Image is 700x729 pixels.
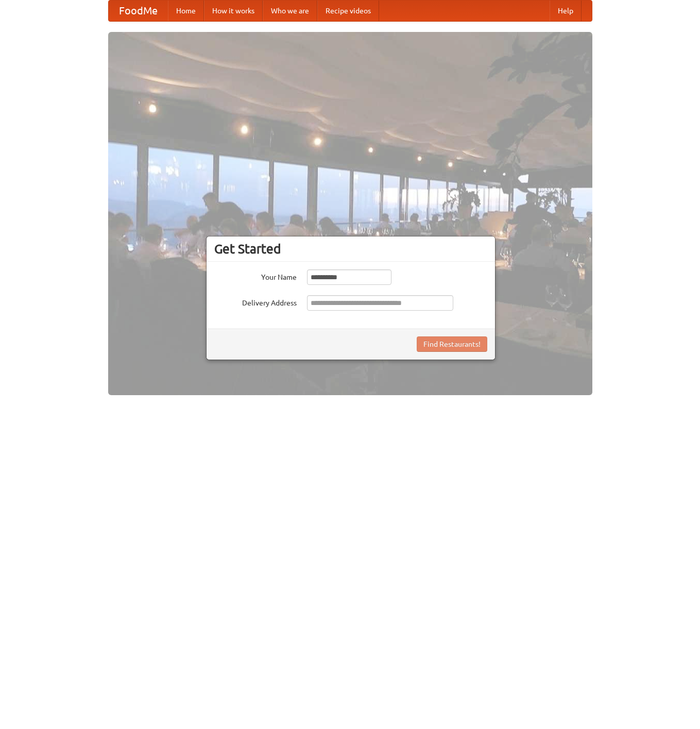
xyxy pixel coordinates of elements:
[214,241,487,257] h3: Get Started
[214,295,297,308] label: Delivery Address
[204,1,263,21] a: How it works
[263,1,317,21] a: Who we are
[317,1,379,21] a: Recipe videos
[214,269,297,282] label: Your Name
[550,1,582,21] a: Help
[109,1,168,21] a: FoodMe
[168,1,204,21] a: Home
[417,336,487,352] button: Find Restaurants!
